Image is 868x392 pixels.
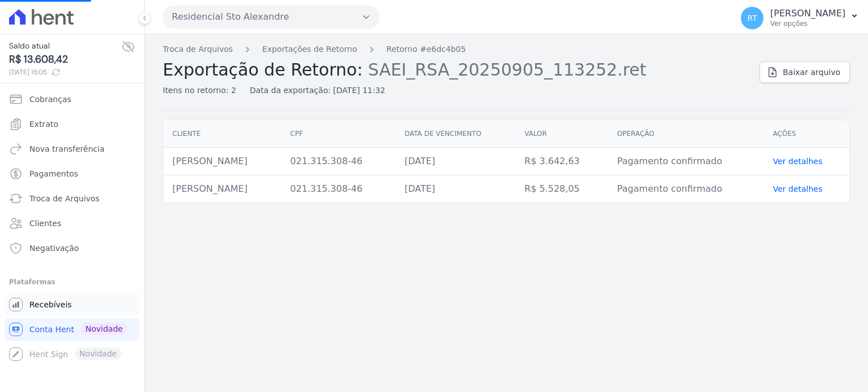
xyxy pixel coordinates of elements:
[5,237,140,259] a: Negativação
[5,293,140,316] a: Recebíveis
[163,6,380,28] button: Residencial Sto Alexandre
[5,88,140,111] a: Cobranças
[29,118,58,130] span: Extrato
[770,19,845,28] p: Ver opções
[29,94,71,105] span: Cobranças
[747,14,757,22] span: RT
[29,243,79,254] span: Negativação
[9,88,135,365] nav: Sidebar
[29,193,99,204] span: Troca de Arquivos
[29,168,78,179] span: Pagamentos
[5,113,140,135] a: Extrato
[9,40,121,52] span: Saldo atual
[5,318,140,341] a: Conta Hent Novidade
[81,323,127,335] span: Novidade
[5,162,140,185] a: Pagamentos
[5,187,140,210] a: Troca de Arquivos
[5,138,140,160] a: Nova transferência
[732,2,868,34] button: RT [PERSON_NAME] Ver opções
[770,8,845,19] p: [PERSON_NAME]
[5,212,140,235] a: Clientes
[9,52,121,67] span: R$ 13.608,42
[29,324,74,335] span: Conta Hent
[9,275,135,289] div: Plataformas
[29,299,72,310] span: Recebíveis
[29,143,105,155] span: Nova transferência
[29,218,61,229] span: Clientes
[9,67,121,77] span: [DATE] 15:05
